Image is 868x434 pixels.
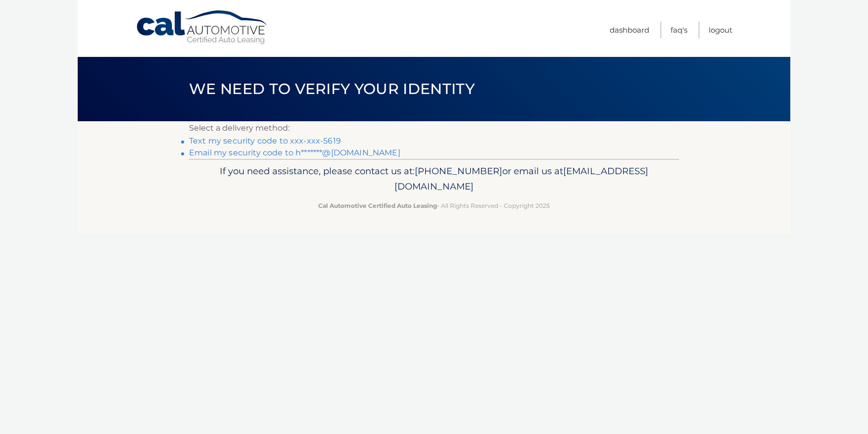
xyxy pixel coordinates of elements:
[189,136,341,145] a: Text my security code to xxx-xxx-5619
[318,202,437,209] strong: Cal Automotive Certified Auto Leasing
[136,10,269,45] a: Cal Automotive
[415,165,502,177] span: [PHONE_NUMBER]
[189,121,679,135] p: Select a delivery method:
[610,22,649,38] a: Dashboard
[709,22,732,38] a: Logout
[189,148,400,157] a: Email my security code to h*******@[DOMAIN_NAME]
[195,163,673,195] p: If you need assistance, please contact us at: or email us at
[195,200,673,211] p: - All Rights Reserved - Copyright 2025
[671,22,687,38] a: FAQ's
[189,80,475,98] span: We need to verify your identity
